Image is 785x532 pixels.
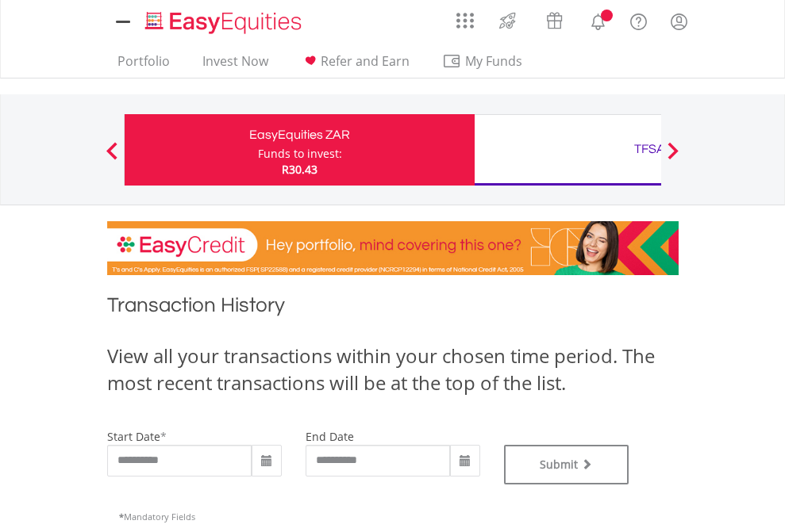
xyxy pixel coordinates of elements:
a: My Profile [659,4,699,39]
a: Vouchers [531,4,578,33]
a: FAQ's and Support [618,4,659,36]
a: Home page [139,4,308,36]
img: EasyCredit Promotion Banner [107,221,679,275]
a: Portfolio [111,53,176,78]
div: Funds to invest: [258,146,342,162]
img: grid-menu-icon.svg [456,12,474,29]
button: Previous [96,150,128,166]
a: Refer and Earn [294,53,416,78]
span: R30.43 [282,162,317,177]
div: View all your transactions within your chosen time period. The most recent transactions will be a... [107,343,679,397]
span: Refer and Earn [321,52,410,70]
div: EasyEquities ZAR [134,124,465,146]
img: vouchers-v2.svg [541,8,568,33]
a: Notifications [578,4,618,36]
button: Next [657,150,689,166]
label: start date [107,429,160,444]
span: Mandatory Fields [119,511,195,522]
a: AppsGrid [446,4,484,29]
a: Invest Now [196,53,275,78]
button: Submit [504,445,629,484]
h1: Transaction History [107,291,679,327]
span: My Funds [442,51,546,71]
img: thrive-v2.svg [494,8,521,33]
label: end date [306,429,354,444]
img: EasyEquities_Logo.png [142,10,308,36]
